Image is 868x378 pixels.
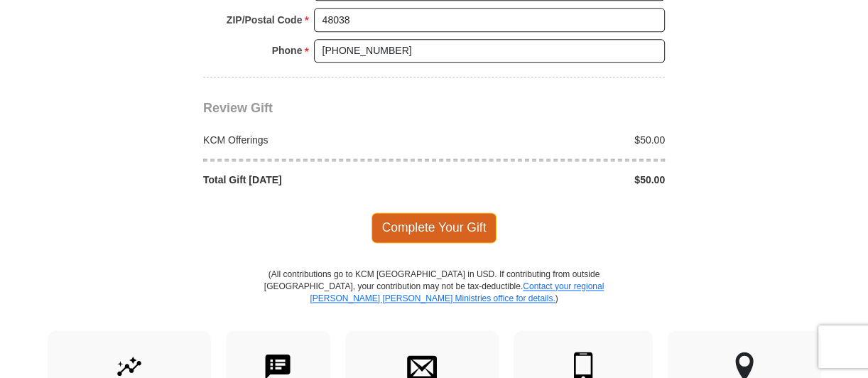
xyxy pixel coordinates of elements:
[310,281,604,303] a: Contact your regional [PERSON_NAME] [PERSON_NAME] Ministries office for details.
[203,101,273,115] span: Review Gift
[434,173,673,187] div: $50.00
[227,10,303,30] strong: ZIP/Postal Code
[264,269,604,330] p: (All contributions go to KCM [GEOGRAPHIC_DATA] in USD. If contributing from outside [GEOGRAPHIC_D...
[434,133,673,147] div: $50.00
[196,173,435,187] div: Total Gift [DATE]
[272,40,303,60] strong: Phone
[196,133,435,147] div: KCM Offerings
[371,212,497,242] span: Complete Your Gift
